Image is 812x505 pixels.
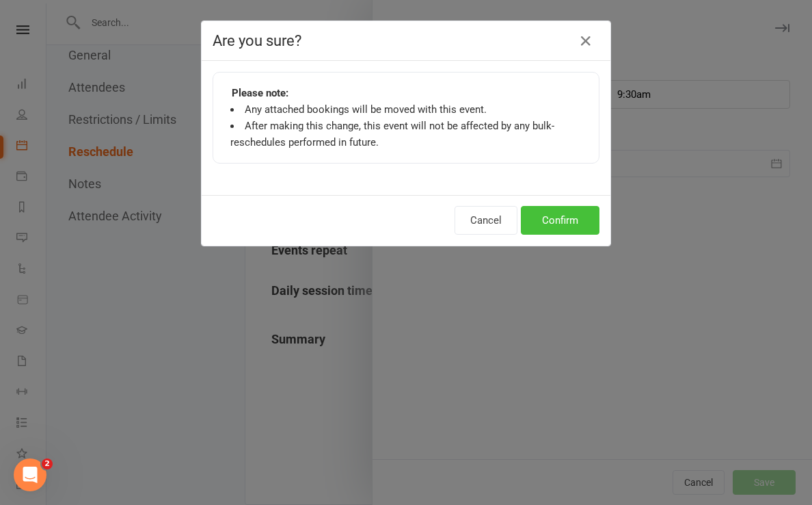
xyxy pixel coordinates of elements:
li: After making this change, this event will not be affected by any bulk-reschedules performed in fu... [230,118,582,151]
h4: Are you sure? [213,32,599,49]
button: Cancel [455,206,517,235]
button: Confirm [521,206,599,235]
iframe: Intercom live chat [14,458,46,491]
button: Close [575,30,597,52]
span: 2 [42,458,53,469]
li: Any attached bookings will be moved with this event. [230,101,582,118]
strong: Please note: [232,85,288,101]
